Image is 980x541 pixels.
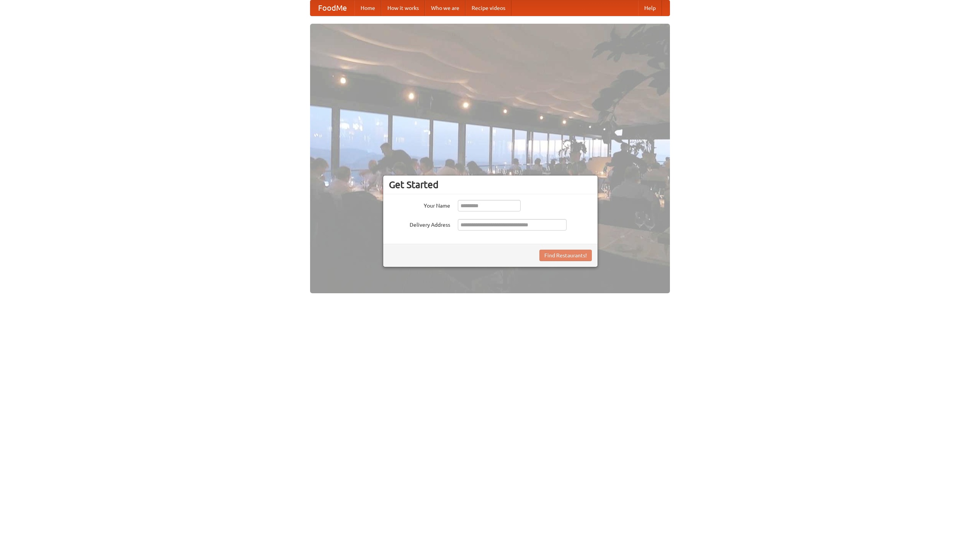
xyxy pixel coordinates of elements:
a: Recipe videos [465,0,511,16]
button: Find Restaurants! [539,250,592,261]
label: Your Name [389,200,450,210]
a: Who we are [425,0,465,16]
a: How it works [381,0,425,16]
a: FoodMe [310,0,354,16]
a: Home [354,0,381,16]
h3: Get Started [389,179,592,190]
label: Delivery Address [389,219,450,229]
a: Help [638,0,662,16]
